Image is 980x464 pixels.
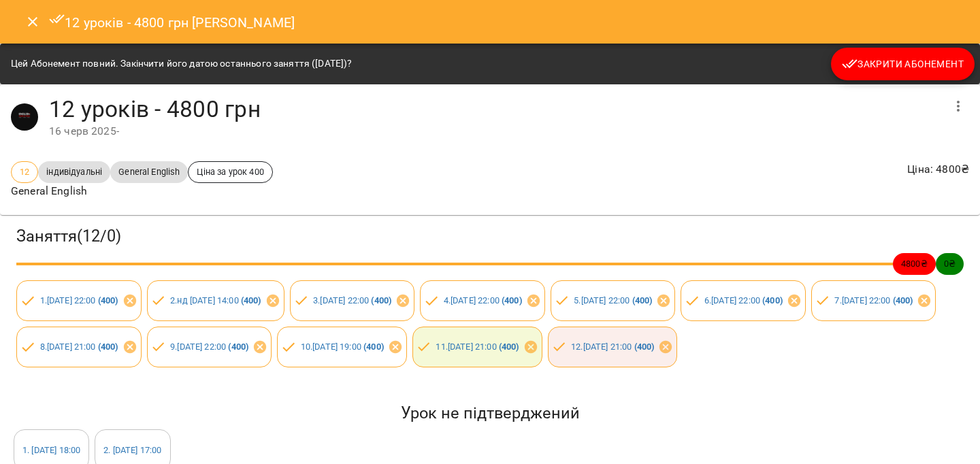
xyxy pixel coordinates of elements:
[301,342,384,352] a: 10.[DATE] 19:00 (400)
[363,342,384,352] b: ( 400 )
[290,280,415,321] div: 3.[DATE] 22:00 (400)
[170,295,261,305] a: 2.нд [DATE] 14:00 (400)
[49,11,295,33] h6: 12 уроків - 4800 грн [PERSON_NAME]
[371,295,391,305] b: ( 400 )
[103,445,161,455] a: 2. [DATE] 17:00
[571,342,654,352] a: 12.[DATE] 21:00 (400)
[16,280,142,321] div: 1.[DATE] 22:00 (400)
[11,183,273,199] p: General English
[936,257,964,270] span: 0 ₴
[893,257,936,270] span: 4800 ₴
[110,165,188,178] span: General English
[548,327,678,367] div: 12.[DATE] 21:00 (400)
[420,280,545,321] div: 4.[DATE] 22:00 (400)
[412,327,542,367] div: 11.[DATE] 21:00 (400)
[147,327,272,367] div: 9.[DATE] 22:00 (400)
[551,280,676,321] div: 5.[DATE] 22:00 (400)
[681,280,806,321] div: 6.[DATE] 22:00 (400)
[499,342,519,352] b: ( 400 )
[907,161,969,178] p: Ціна : 4800 ₴
[634,342,655,352] b: ( 400 )
[893,295,913,305] b: ( 400 )
[574,295,652,305] a: 5.[DATE] 22:00 (400)
[632,295,653,305] b: ( 400 )
[98,295,118,305] b: ( 400 )
[842,56,964,72] span: Закрити Абонемент
[98,342,118,352] b: ( 400 )
[704,295,783,305] a: 6.[DATE] 22:00 (400)
[834,295,913,305] a: 7.[DATE] 22:00 (400)
[170,342,248,352] a: 9.[DATE] 22:00 (400)
[49,95,942,123] h4: 12 уроків - 4800 грн
[11,103,38,131] img: 5eed76f7bd5af536b626cea829a37ad3.jpg
[49,123,942,139] div: 16 черв 2025 -
[40,295,118,305] a: 1.[DATE] 22:00 (400)
[762,295,783,305] b: ( 400 )
[444,295,522,305] a: 4.[DATE] 22:00 (400)
[313,295,391,305] a: 3.[DATE] 22:00 (400)
[277,327,407,367] div: 10.[DATE] 19:00 (400)
[11,52,352,76] div: Цей Абонемент повний. Закінчити його датою останнього заняття ([DATE])?
[228,342,248,352] b: ( 400 )
[22,445,80,455] a: 1. [DATE] 18:00
[16,226,964,247] h3: Заняття ( 12 / 0 )
[241,295,261,305] b: ( 400 )
[436,342,519,352] a: 11.[DATE] 21:00 (400)
[16,327,142,367] div: 8.[DATE] 21:00 (400)
[811,280,936,321] div: 7.[DATE] 22:00 (400)
[40,342,118,352] a: 8.[DATE] 21:00 (400)
[14,403,966,424] h5: Урок не підтверджений
[502,295,522,305] b: ( 400 )
[189,165,272,178] span: Ціна за урок 400
[12,165,37,178] span: 12
[38,165,110,178] span: індивідуальні
[831,48,975,80] button: Закрити Абонемент
[147,280,284,321] div: 2.нд [DATE] 14:00 (400)
[16,5,49,38] button: Close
